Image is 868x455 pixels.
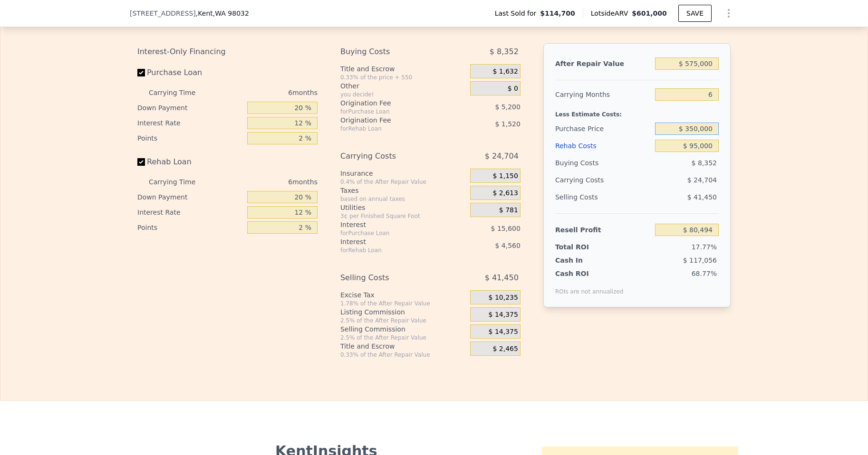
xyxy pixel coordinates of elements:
[491,225,521,232] span: $ 15,600
[340,351,466,359] div: 0.33% of the After Repair Value
[340,74,466,81] div: 0.33% of the price + 550
[719,4,738,23] button: Show Options
[340,203,466,212] div: Utilities
[489,294,518,302] span: $ 10,235
[495,103,520,111] span: $ 5,200
[485,148,519,165] span: $ 24,704
[555,256,615,265] div: Cash In
[137,131,243,146] div: Points
[340,148,446,165] div: Carrying Costs
[492,345,518,353] span: $ 2,465
[137,100,243,115] div: Down Payment
[137,115,243,131] div: Interest Rate
[555,171,615,189] div: Carrying Costs
[555,137,651,154] div: Rehab Costs
[485,269,519,286] span: $ 41,450
[213,9,249,17] span: , WA 98032
[490,43,519,60] span: $ 8,352
[149,174,211,190] div: Carrying Time
[340,43,446,60] div: Buying Costs
[692,159,717,167] span: $ 8,352
[340,300,466,307] div: 1.78% of the After Repair Value
[340,334,466,341] div: 2.5% of the After Repair Value
[495,242,520,249] span: $ 4,560
[489,311,518,319] span: $ 14,375
[591,9,632,18] span: Lotside ARV
[687,193,717,201] span: $ 41,450
[555,120,651,137] div: Purchase Price
[137,64,243,81] label: Purchase Loan
[340,237,446,246] div: Interest
[340,186,466,195] div: Taxes
[687,176,717,184] span: $ 24,704
[340,341,466,351] div: Title and Escrow
[137,190,243,205] div: Down Payment
[555,154,651,171] div: Buying Costs
[492,172,518,180] span: $ 1,150
[340,178,466,186] div: 0.4% of the After Repair Value
[555,221,651,238] div: Resell Profit
[340,195,466,203] div: based on annual taxes
[340,220,446,229] div: Interest
[130,9,196,18] span: [STREET_ADDRESS]
[495,9,540,18] span: Last Sold for
[340,317,466,324] div: 2.5% of the After Repair Value
[137,158,145,166] input: Rehab Loan
[340,269,446,286] div: Selling Costs
[340,324,466,334] div: Selling Commission
[492,189,518,198] span: $ 2,613
[508,85,518,93] span: $ 0
[632,9,667,17] span: $601,000
[137,205,243,220] div: Interest Rate
[137,69,145,76] input: Purchase Loan
[540,9,575,18] span: $114,700
[340,169,466,178] div: Insurance
[555,55,651,72] div: After Repair Value
[340,91,466,98] div: you decide!
[340,64,466,74] div: Title and Escrow
[137,153,243,171] label: Rehab Loan
[340,212,466,220] div: 3¢ per Finished Square Foot
[196,9,249,18] span: , Kent
[692,270,717,277] span: 68.77%
[692,243,717,251] span: 17.77%
[489,328,518,336] span: $ 14,375
[149,85,211,100] div: Carrying Time
[555,189,651,206] div: Selling Costs
[137,43,318,60] div: Interest-Only Financing
[340,290,466,300] div: Excise Tax
[683,256,717,264] span: $ 117,056
[492,67,518,76] span: $ 1,632
[340,81,466,91] div: Other
[340,98,446,108] div: Origination Fee
[678,5,712,22] button: SAVE
[214,174,318,190] div: 6 months
[340,307,466,317] div: Listing Commission
[499,206,518,215] span: $ 781
[555,86,651,103] div: Carrying Months
[340,229,446,237] div: for Purchase Loan
[340,125,446,133] div: for Rehab Loan
[214,85,318,100] div: 6 months
[555,278,624,295] div: ROIs are not annualized
[555,269,624,278] div: Cash ROI
[340,115,446,125] div: Origination Fee
[555,103,719,120] div: Less Estimate Costs:
[495,120,520,128] span: $ 1,520
[555,242,615,252] div: Total ROI
[137,220,243,235] div: Points
[340,246,446,254] div: for Rehab Loan
[340,108,446,115] div: for Purchase Loan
